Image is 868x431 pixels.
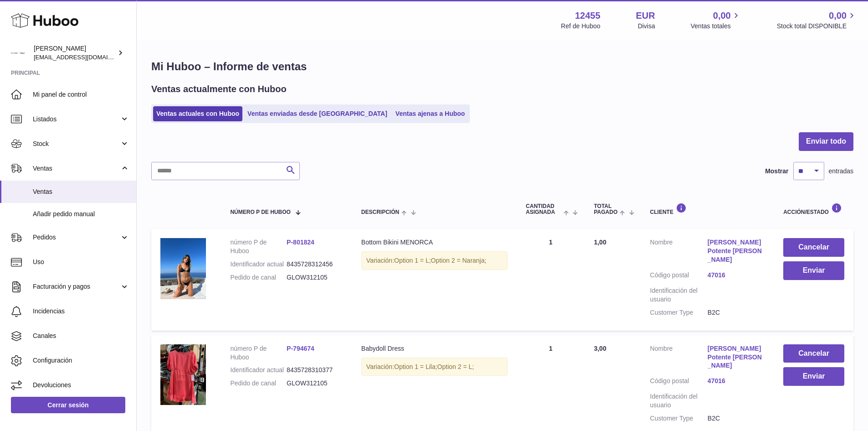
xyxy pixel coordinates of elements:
dt: Customer Type [650,308,708,317]
img: FOTOSTAMANOWEB_25_70d7bfe4-b6d6-4f80-bb4f-7d6fcd4278c0.jpg [160,238,206,299]
button: Enviar [783,261,844,280]
div: Acción/Estado [783,203,844,215]
h2: Ventas actualmente con Huboo [151,83,287,95]
a: Cerrar sesión [11,397,125,413]
label: Mostrar [765,167,788,176]
span: Stock total DISPONIBLE [777,22,857,31]
div: Bottom Bikini MENORCA [361,238,508,247]
a: Ventas enviadas desde [GEOGRAPHIC_DATA] [244,106,390,121]
dd: 8435728312456 [287,260,343,269]
a: [PERSON_NAME] Potente [PERSON_NAME] [708,238,765,264]
a: 0,00 Stock total DISPONIBLE [777,10,857,31]
dd: GLOW312105 [287,273,343,282]
span: Incidencias [33,307,129,316]
dt: Nombre [650,238,708,266]
div: Divisa [638,22,655,31]
span: Ventas totales [691,22,741,31]
dt: Identificador actual [230,366,287,374]
a: [PERSON_NAME] Potente [PERSON_NAME] [708,344,765,370]
span: Uso [33,258,129,266]
div: Cliente [650,203,765,215]
img: image3_0e4db265-7a57-4ce3-b738-347544cd8051.jpg [160,344,206,405]
dt: Identificación del usuario [650,286,708,304]
span: entradas [829,167,853,176]
dt: Pedido de canal [230,379,287,388]
span: número P de Huboo [230,209,290,215]
a: 47016 [708,271,765,280]
span: Listados [33,115,120,124]
dd: B2C [708,308,765,317]
span: 1,00 [594,239,606,246]
div: Ref de Huboo [561,22,600,31]
dd: GLOW312105 [287,379,343,388]
span: 0,00 [829,10,847,22]
h1: Mi Huboo – Informe de ventas [151,59,853,74]
span: Descripción [361,209,399,215]
span: [EMAIL_ADDRESS][DOMAIN_NAME] [34,53,134,61]
dt: número P de Huboo [230,238,287,255]
span: Option 1 = L; [394,257,431,264]
dd: 8435728310377 [287,366,343,374]
strong: EUR [636,10,655,22]
span: Total pagado [594,203,617,215]
span: Cantidad ASIGNADA [526,203,561,215]
span: 0,00 [713,10,731,22]
dt: Nombre [650,344,708,373]
dt: Código postal [650,271,708,282]
dt: Identificación del usuario [650,392,708,410]
dd: B2C [708,414,765,423]
a: P-801824 [287,239,314,246]
button: Enviar [783,367,844,386]
dt: Identificador actual [230,260,287,269]
span: Pedidos [33,233,120,242]
div: Babydoll Dress [361,344,508,353]
dt: número P de Huboo [230,344,287,362]
a: 47016 [708,377,765,385]
a: Ventas actuales con Huboo [153,106,242,121]
a: 0,00 Ventas totales [691,10,741,31]
dt: Customer Type [650,414,708,423]
span: Ventas [33,187,129,196]
img: pedidos@glowrias.com [11,46,25,60]
strong: 12455 [575,10,601,22]
span: Configuración [33,356,129,365]
button: Cancelar [783,238,844,257]
dt: Código postal [650,377,708,388]
span: Devoluciones [33,381,129,389]
span: Option 1 = Lila; [394,363,437,370]
button: Cancelar [783,344,844,363]
td: 1 [517,229,585,330]
div: Variación: [361,358,508,376]
span: Añadir pedido manual [33,210,129,218]
span: Mi panel de control [33,90,129,99]
a: Ventas ajenas a Huboo [392,106,468,121]
a: P-794674 [287,345,314,352]
span: Facturación y pagos [33,282,120,291]
div: Variación: [361,251,508,270]
span: Stock [33,140,120,148]
span: Option 2 = L; [437,363,474,370]
span: Ventas [33,164,120,173]
span: 3,00 [594,345,606,352]
span: Option 2 = Naranja; [431,257,487,264]
button: Enviar todo [799,132,853,151]
dt: Pedido de canal [230,273,287,282]
span: Canales [33,332,129,340]
div: [PERSON_NAME] [34,44,116,62]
